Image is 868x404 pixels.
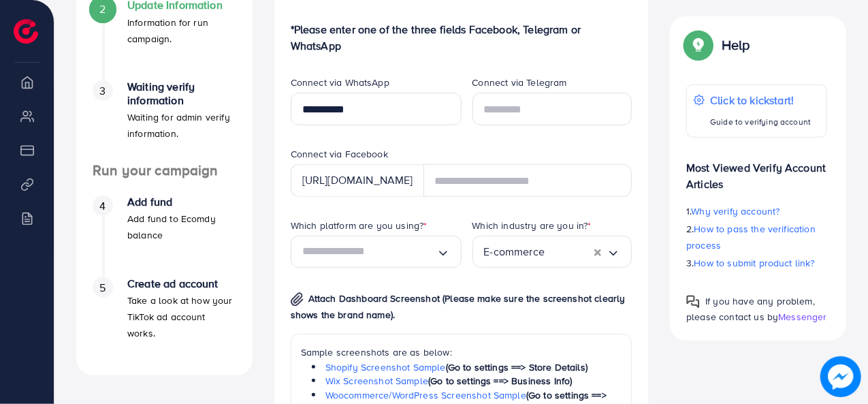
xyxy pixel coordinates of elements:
span: 5 [99,280,106,296]
input: Search for option [302,241,436,262]
p: 1. [686,203,827,219]
p: Sample screenshots are as below: [301,344,622,360]
span: If you have any problem, please contact us by [686,294,815,324]
label: Connect via Facebook [291,147,388,161]
p: Guide to verifying account [710,114,811,130]
p: Click to kickstart! [710,92,811,108]
label: Which platform are you using? [291,219,428,232]
input: Search for option [545,241,594,262]
span: Attach Dashboard Screenshot (Please make sure the screenshot clearly shows the brand name). [291,292,626,322]
p: 3. [686,255,827,271]
p: 2. [686,221,827,253]
span: Messenger [778,310,826,324]
span: (Go to settings ==> Business Info) [428,374,572,388]
span: How to pass the verification process [686,222,816,252]
button: Clear Selected [594,244,601,260]
h4: Waiting verify information [127,80,236,106]
h4: Run your campaign [76,162,253,179]
span: (Go to settings ==> Store Details) [446,360,588,374]
li: Add fund [76,196,253,277]
img: Popup guide [686,33,711,57]
h4: Create ad account [127,277,236,290]
span: Why verify account? [692,204,780,218]
div: Search for option [291,236,462,268]
a: Woocommerce/WordPress Screenshot Sample [325,388,526,402]
a: Wix Screenshot Sample [325,374,428,388]
p: Help [722,37,750,53]
p: Information for run campaign. [127,14,236,47]
span: 2 [99,1,106,17]
label: Which industry are you in? [472,219,592,232]
p: *Please enter one of the three fields Facebook, Telegram or WhatsApp [291,21,632,54]
li: Create ad account [76,277,253,359]
h4: Add fund [127,196,236,208]
label: Connect via Telegram [472,76,567,89]
p: Most Viewed Verify Account Articles [686,149,827,192]
span: 3 [99,83,106,99]
a: Shopify Screenshot Sample [325,360,446,374]
span: How to submit product link? [694,256,815,270]
span: 4 [99,198,106,214]
li: Waiting verify information [76,80,253,162]
img: image [820,356,861,397]
p: Take a look at how your TikTok ad account works. [127,292,236,341]
div: Search for option [472,236,632,268]
p: Add fund to Ecomdy balance [127,211,236,243]
span: E-commerce [484,241,545,262]
div: [URL][DOMAIN_NAME] [291,164,424,197]
img: logo [14,19,38,44]
label: Connect via WhatsApp [291,76,389,89]
p: Waiting for admin verify information. [127,109,236,142]
img: Popup guide [686,295,700,309]
img: img [291,292,304,307]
